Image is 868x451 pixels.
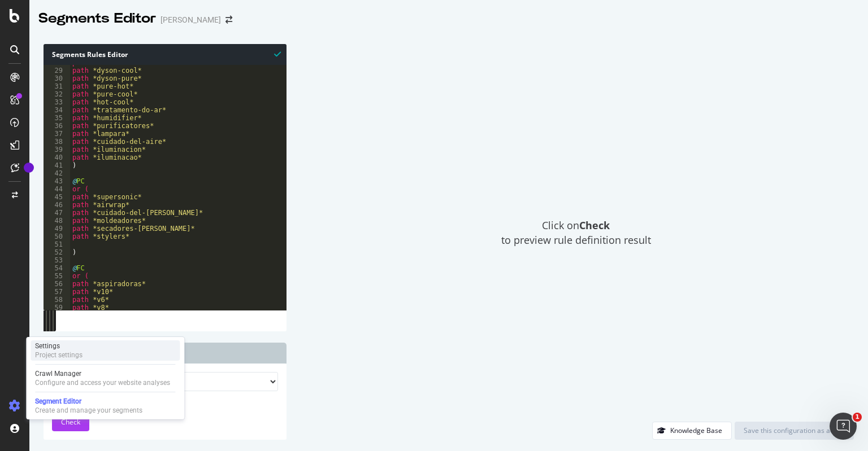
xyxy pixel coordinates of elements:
[35,341,83,351] div: Settings
[31,368,180,388] a: Crawl ManagerConfigure and access your website analyses
[44,288,70,296] div: 57
[44,161,70,169] div: 41
[44,296,70,304] div: 58
[44,209,70,217] div: 47
[44,264,70,272] div: 54
[44,169,70,177] div: 42
[44,114,70,122] div: 35
[44,185,70,193] div: 44
[652,426,732,435] a: Knowledge Base
[24,163,34,173] div: Tooltip anchor
[501,218,651,247] span: Click on to preview rule definition result
[44,248,70,256] div: 52
[44,304,70,312] div: 59
[44,44,287,65] div: Segments Rules Editor
[52,413,89,431] button: Check
[44,90,70,98] div: 32
[35,406,142,415] div: Create and manage your segments
[579,218,610,232] strong: Check
[44,193,70,201] div: 45
[44,138,70,146] div: 38
[44,154,70,161] div: 40
[44,217,70,225] div: 48
[44,130,70,138] div: 37
[44,146,70,154] div: 39
[44,106,70,114] div: 34
[44,82,70,90] div: 31
[160,14,221,25] div: [PERSON_NAME]
[35,378,170,387] div: Configure and access your website analyses
[44,201,70,209] div: 46
[44,240,70,248] div: 51
[31,396,180,416] a: Segment EditorCreate and manage your segments
[61,417,80,427] span: Check
[44,122,70,130] div: 36
[38,9,156,28] div: Segments Editor
[44,272,70,280] div: 55
[44,177,70,185] div: 43
[652,422,732,440] button: Knowledge Base
[44,98,70,106] div: 33
[853,413,862,422] span: 1
[670,426,722,435] div: Knowledge Base
[735,422,854,440] button: Save this configuration as active
[44,225,70,233] div: 49
[44,75,70,82] div: 30
[744,426,845,435] div: Save this configuration as active
[35,369,170,378] div: Crawl Manager
[274,49,281,59] span: Syntax is valid
[44,233,70,240] div: 50
[31,340,180,361] a: SettingsProject settings
[35,397,142,406] div: Segment Editor
[44,67,70,75] div: 29
[35,351,83,360] div: Project settings
[225,16,232,24] div: arrow-right-arrow-left
[830,413,857,440] iframe: Intercom live chat
[44,256,70,264] div: 53
[44,280,70,288] div: 56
